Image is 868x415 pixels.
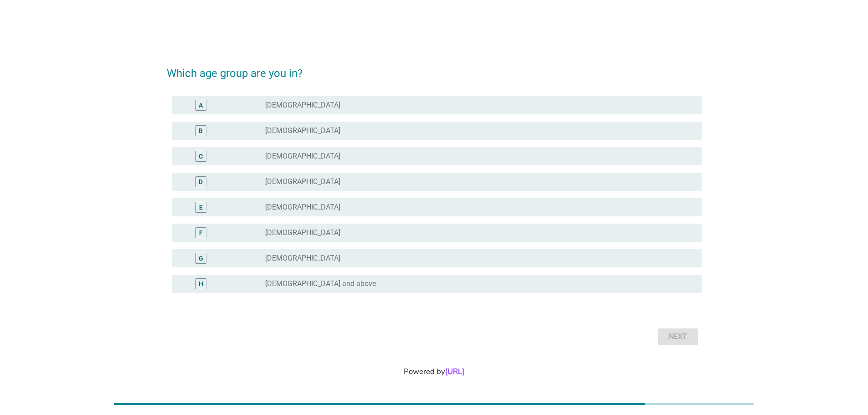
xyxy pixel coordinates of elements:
[265,101,340,110] label: [DEMOGRAPHIC_DATA]
[265,152,340,161] label: [DEMOGRAPHIC_DATA]
[199,202,203,212] div: E
[199,151,203,161] div: C
[265,279,376,288] label: [DEMOGRAPHIC_DATA] and above
[445,366,464,377] a: [URL]
[199,253,203,263] div: G
[167,56,702,82] h2: Which age group are you in?
[265,126,340,135] label: [DEMOGRAPHIC_DATA]
[265,228,340,237] label: [DEMOGRAPHIC_DATA]
[199,126,203,135] div: B
[265,254,340,263] label: [DEMOGRAPHIC_DATA]
[265,203,340,212] label: [DEMOGRAPHIC_DATA]
[265,177,340,186] label: [DEMOGRAPHIC_DATA]
[199,177,203,186] div: D
[199,100,203,110] div: A
[11,366,857,377] div: Powered by
[199,228,203,237] div: F
[199,279,203,288] div: H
